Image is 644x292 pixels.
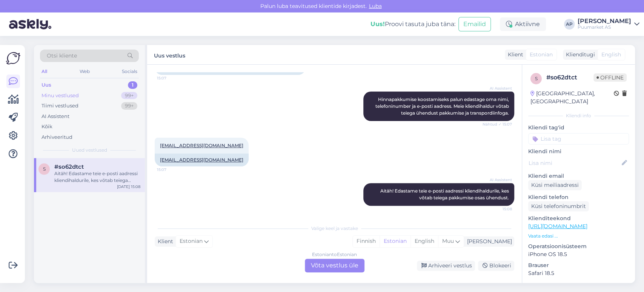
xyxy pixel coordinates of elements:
[128,81,137,89] div: 1
[312,251,357,258] div: Estonian to Estonian
[375,96,510,116] span: Hinnapakkumise koostamiseks palun edastage oma nimi, telefoninumber ja e-posti aadress. Meie klie...
[528,112,629,119] div: Kliendi info
[528,201,589,211] div: Küsi telefoninumbrit
[478,261,514,271] div: Blokeeri
[528,242,629,250] p: Operatsioonisüsteem
[370,20,455,29] div: Proovi tasuta juba täna:
[529,159,620,167] input: Lisa nimi
[410,236,438,247] div: English
[484,206,512,212] span: 15:08
[40,67,49,76] div: All
[41,92,79,99] div: Minu vestlused
[528,193,629,201] p: Kliendi telefon
[120,67,139,76] div: Socials
[72,147,107,154] span: Uued vestlused
[41,134,72,141] div: Arhiveeritud
[535,76,538,81] span: s
[484,177,512,183] span: AI Assistent
[530,90,614,106] div: [GEOGRAPHIC_DATA], [GEOGRAPHIC_DATA]
[155,225,514,232] div: Valige keel ja vastake
[353,236,380,247] div: Finnish
[41,81,51,89] div: Uus
[121,102,137,110] div: 99+
[367,3,384,9] span: Luba
[500,17,546,31] div: Aktiivne
[380,236,410,247] div: Estonian
[528,223,587,230] a: [URL][DOMAIN_NAME]
[157,167,185,172] span: 15:07
[380,188,510,200] span: Aitäh! Edastame teie e-posti aadressi kliendihaldurile, kes võtab teiega pakkumise osas ühendust.
[564,19,575,30] div: AP
[528,180,582,190] div: Küsi meiliaadressi
[578,24,631,30] div: Puumarket AS
[563,51,595,59] div: Klienditugi
[54,163,84,170] span: #so62dtct
[41,123,52,130] div: Kõik
[601,51,621,59] span: English
[530,51,553,59] span: Estonian
[528,172,629,180] p: Kliendi email
[41,102,78,110] div: Tiimi vestlused
[546,73,593,82] div: # so62dtct
[505,51,523,59] div: Klient
[47,52,77,60] span: Otsi kliente
[458,17,491,31] button: Emailid
[160,143,243,148] a: [EMAIL_ADDRESS][DOMAIN_NAME]
[157,75,185,81] span: 15:07
[155,238,173,245] div: Klient
[78,67,91,76] div: Web
[528,233,629,239] p: Vaata edasi ...
[528,250,629,258] p: iPhone OS 18.5
[370,20,385,28] b: Uus!
[442,238,454,244] span: Muu
[483,121,512,127] span: Nähtud ✓ 15:07
[180,237,203,245] span: Estonian
[528,261,629,269] p: Brauser
[464,238,512,245] div: [PERSON_NAME]
[6,51,20,65] img: Askly Logo
[54,170,140,184] div: Aitäh! Edastame teie e-posti aadressi kliendihaldurile, kes võtab teiega pakkumise osas ühendust.
[528,133,629,144] input: Lisa tag
[121,92,137,99] div: 99+
[528,124,629,132] p: Kliendi tag'id
[528,269,629,277] p: Safari 18.5
[578,18,639,30] a: [PERSON_NAME]Puumarket AS
[578,18,631,24] div: [PERSON_NAME]
[117,184,140,189] div: [DATE] 15:08
[528,214,629,222] p: Klienditeekond
[484,85,512,91] span: AI Assistent
[417,261,475,271] div: Arhiveeri vestlus
[528,148,629,155] p: Kliendi nimi
[154,50,185,60] label: Uus vestlus
[43,166,46,172] span: s
[593,73,627,82] span: Offline
[160,157,243,163] a: [EMAIL_ADDRESS][DOMAIN_NAME]
[41,113,69,120] div: AI Assistent
[305,259,364,272] div: Võta vestlus üle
